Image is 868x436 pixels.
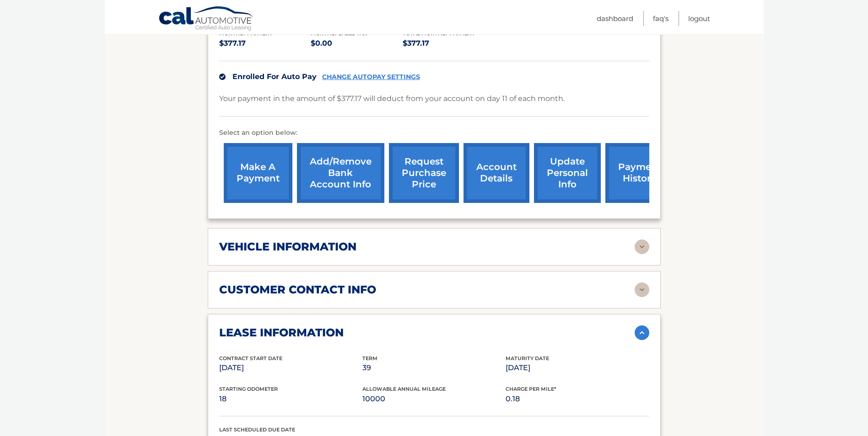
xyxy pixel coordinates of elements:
[362,355,377,362] span: Term
[322,73,420,81] a: CHANGE AUTOPAY SETTINGS
[219,283,376,297] h2: customer contact info
[506,355,549,362] span: Maturity Date
[506,386,556,392] span: Charge Per Mile*
[362,393,506,405] p: 10000
[219,74,226,80] img: check.svg
[653,11,669,26] a: FAQ's
[219,393,362,405] p: 18
[403,37,495,50] p: $377.17
[362,386,446,392] span: Allowable Annual Mileage
[219,326,344,340] h2: lease information
[464,143,529,203] a: account details
[219,426,295,433] span: Last Scheduled Due Date
[688,11,710,26] a: Logout
[635,282,649,297] img: accordion-rest.svg
[224,143,292,203] a: make a payment
[389,143,459,203] a: request purchase price
[597,11,633,26] a: Dashboard
[534,143,601,203] a: update personal info
[219,355,282,362] span: Contract Start Date
[297,143,384,203] a: Add/Remove bank account info
[219,92,565,105] p: Your payment in the amount of $377.17 will deduct from your account on day 11 of each month.
[219,240,356,254] h2: vehicle information
[219,37,311,50] p: $377.17
[506,362,649,374] p: [DATE]
[219,362,362,374] p: [DATE]
[232,72,317,81] span: Enrolled For Auto Pay
[311,37,403,50] p: $0.00
[506,393,649,405] p: 0.18
[635,325,649,340] img: accordion-active.svg
[362,362,506,374] p: 39
[635,239,649,254] img: accordion-rest.svg
[219,386,278,392] span: Starting Odometer
[605,143,674,203] a: payment history
[158,6,254,32] a: Cal Automotive
[219,128,649,138] p: Select an option below:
